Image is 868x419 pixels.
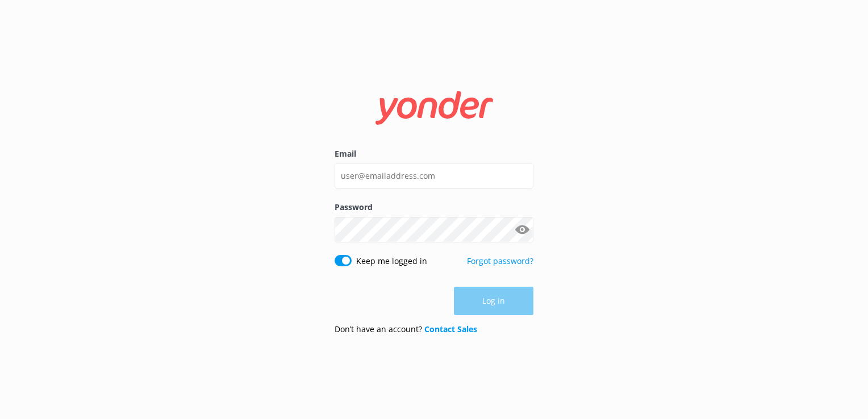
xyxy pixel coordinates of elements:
a: Contact Sales [424,324,477,334]
label: Email [335,148,533,160]
p: Don’t have an account? [335,323,477,336]
a: Forgot password? [467,255,533,266]
button: Show password [511,218,533,241]
input: user@emailaddress.com [335,163,533,188]
label: Keep me logged in [356,255,427,267]
label: Password [335,201,533,213]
